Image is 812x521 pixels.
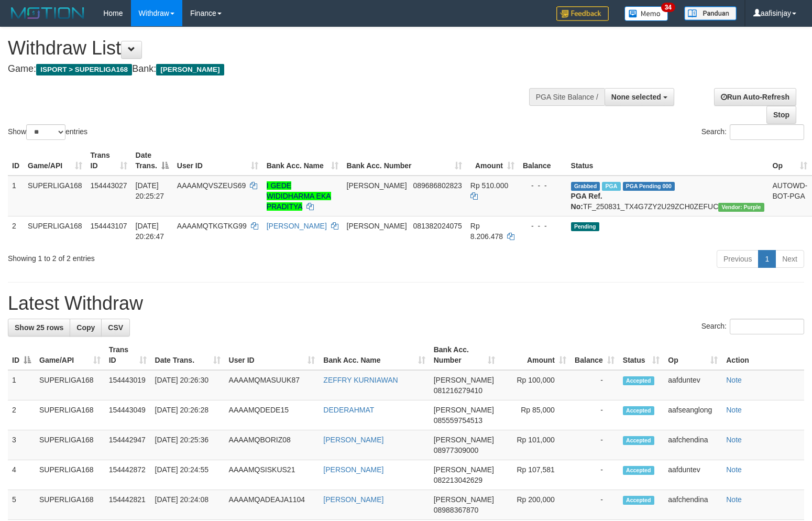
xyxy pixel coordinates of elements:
[571,182,600,191] span: Grabbed
[624,6,668,21] img: Button%20Memo.svg
[70,319,102,337] a: Copy
[434,495,494,504] span: [PERSON_NAME]
[499,490,570,520] td: Rp 200,000
[35,400,105,430] td: SUPERLIGA168
[323,465,383,474] a: [PERSON_NAME]
[717,250,759,268] a: Previous
[8,64,531,74] h4: Game: Bank:
[8,5,87,21] img: MOTION_logo.png
[8,124,87,140] label: Show entries
[225,490,320,520] td: AAAAMQADEAJA1104
[151,430,225,460] td: [DATE] 20:25:36
[323,495,383,504] a: [PERSON_NAME]
[267,222,327,230] a: [PERSON_NAME]
[499,340,570,370] th: Amount: activate to sort column ascending
[602,182,620,191] span: Marked by aafsengchandara
[664,430,722,460] td: aafchendina
[623,182,675,191] span: PGA Pending
[8,146,24,176] th: ID
[8,400,35,430] td: 2
[570,490,619,520] td: -
[323,376,398,384] a: ZEFFRY KURNIAWAN
[661,3,675,12] span: 34
[758,250,776,268] a: 1
[267,181,331,211] a: I GEDE WIDIDHARMA EKA PRADITYA
[136,222,164,241] span: [DATE] 20:26:47
[434,446,479,454] span: Copy 08977309000 to clipboard
[664,340,722,370] th: Op: activate to sort column ascending
[726,406,742,414] a: Note
[105,430,151,460] td: 154442947
[177,181,246,190] span: AAAAMQVSZEUS69
[323,406,374,414] a: DEDERAHMAT
[413,222,462,230] span: Copy 081382024075 to clipboard
[623,406,654,415] span: Accepted
[519,146,567,176] th: Balance
[730,319,804,334] input: Search:
[413,181,462,190] span: Copy 089686802823 to clipboard
[105,400,151,430] td: 154443049
[35,490,105,520] td: SUPERLIGA168
[664,490,722,520] td: aafchendina
[151,370,225,400] td: [DATE] 20:26:30
[8,216,24,246] td: 2
[434,416,482,425] span: Copy 085559754513 to clipboard
[225,460,320,490] td: AAAAMQSISKUS21
[225,430,320,460] td: AAAAMQBORIZ08
[499,460,570,490] td: Rp 107,581
[623,496,654,505] span: Accepted
[556,6,609,21] img: Feedback.jpg
[523,221,563,231] div: - - -
[434,476,482,484] span: Copy 082213042629 to clipboard
[8,340,35,370] th: ID: activate to sort column descending
[105,490,151,520] td: 154442821
[173,146,262,176] th: User ID: activate to sort column ascending
[571,222,599,231] span: Pending
[623,466,654,475] span: Accepted
[323,436,383,444] a: [PERSON_NAME]
[570,430,619,460] td: -
[726,495,742,504] a: Note
[24,176,86,216] td: SUPERLIGA168
[8,38,531,59] h1: Withdraw List
[529,88,605,106] div: PGA Site Balance /
[76,323,95,332] span: Copy
[105,370,151,400] td: 154443019
[623,376,654,385] span: Accepted
[319,340,429,370] th: Bank Acc. Name: activate to sort column ascending
[570,460,619,490] td: -
[570,400,619,430] td: -
[15,323,63,332] span: Show 25 rows
[726,376,742,384] a: Note
[611,93,661,101] span: None selected
[91,181,127,190] span: 154443027
[567,146,769,176] th: Status
[499,400,570,430] td: Rp 85,000
[499,370,570,400] td: Rp 100,000
[24,146,86,176] th: Game/API: activate to sort column ascending
[434,506,479,514] span: Copy 08988367870 to clipboard
[470,181,508,190] span: Rp 510.000
[769,146,812,176] th: Op: activate to sort column ascending
[101,319,130,337] a: CSV
[8,460,35,490] td: 4
[623,436,654,445] span: Accepted
[225,340,320,370] th: User ID: activate to sort column ascending
[177,222,247,230] span: AAAAMQTKGTKG99
[347,181,407,190] span: [PERSON_NAME]
[701,319,804,334] label: Search:
[136,181,164,200] span: [DATE] 20:25:27
[225,370,320,400] td: AAAAMQMASUUK87
[8,249,331,264] div: Showing 1 to 2 of 2 entries
[343,146,466,176] th: Bank Acc. Number: activate to sort column ascending
[775,250,804,268] a: Next
[499,430,570,460] td: Rp 101,000
[151,460,225,490] td: [DATE] 20:24:55
[8,490,35,520] td: 5
[8,370,35,400] td: 1
[664,460,722,490] td: aafduntev
[664,370,722,400] td: aafduntev
[8,430,35,460] td: 3
[567,176,769,216] td: TF_250831_TX4G7ZY2U29ZCH0ZEFUC
[523,180,563,191] div: - - -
